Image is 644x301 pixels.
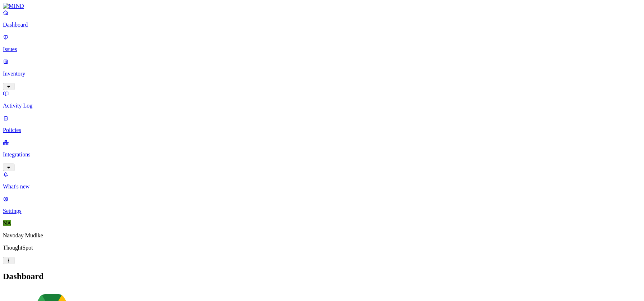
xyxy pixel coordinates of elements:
[3,70,641,77] p: Inventory
[3,232,641,239] p: Navoday Mudike
[3,151,641,158] p: Integrations
[3,139,641,170] a: Integrations
[3,196,641,214] a: Settings
[3,272,641,281] h2: Dashboard
[3,46,641,53] p: Issues
[3,183,641,190] p: What's new
[3,220,11,226] span: NA
[3,102,641,109] p: Activity Log
[3,90,641,109] a: Activity Log
[3,127,641,133] p: Policies
[3,9,641,28] a: Dashboard
[3,171,641,190] a: What's new
[3,115,641,133] a: Policies
[3,208,641,214] p: Settings
[3,245,641,251] p: ThoughtSpot
[3,3,641,9] a: MIND
[3,22,641,28] p: Dashboard
[3,34,641,53] a: Issues
[3,58,641,89] a: Inventory
[3,3,24,9] img: MIND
